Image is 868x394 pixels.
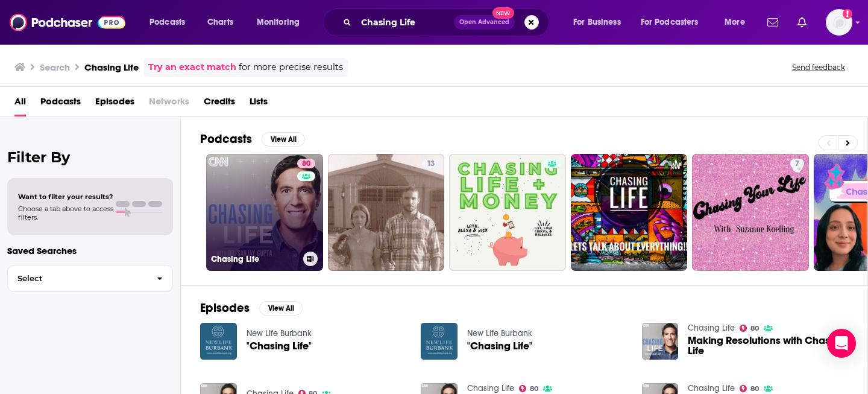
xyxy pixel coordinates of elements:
span: Logged in as jgarciaampr [826,9,852,36]
h2: Filter By [7,148,173,166]
a: New Life Burbank [467,328,532,338]
button: Show profile menu [826,9,852,36]
span: 13 [427,158,435,170]
img: "Chasing Life" [421,323,458,360]
span: 80 [750,386,759,392]
button: open menu [633,13,716,32]
a: Chasing Life [467,383,514,393]
span: Select [8,275,147,282]
img: "Chasing Life" [200,323,237,360]
span: 7 [795,158,799,170]
span: For Podcasters [641,14,699,31]
span: Monitoring [257,14,300,31]
button: View All [262,132,305,147]
img: Podchaser - Follow, Share and Rate Podcasts [10,11,125,34]
a: 80 [519,385,538,392]
a: 13 [422,159,439,168]
button: open menu [565,13,636,32]
span: 80 [302,158,310,170]
span: More [725,14,745,31]
span: 80 [530,386,538,392]
a: "Chasing Life" [247,341,312,351]
button: open menu [716,13,760,32]
a: 80 [740,325,759,332]
a: 13 [328,154,445,271]
a: EpisodesView All [200,300,303,316]
a: Charts [200,13,241,32]
a: 80Chasing Life [206,154,323,271]
a: Lists [250,92,268,116]
span: Open Advanced [459,19,509,25]
a: All [14,92,26,116]
a: "Chasing Life" [467,341,532,351]
button: open menu [141,13,201,32]
span: New [492,7,514,19]
svg: Add a profile image [843,9,852,19]
a: Chasing Life [688,323,735,333]
span: Want to filter your results? [18,192,113,201]
div: Search podcasts, credits, & more... [335,8,561,36]
h3: Search [40,62,70,73]
a: Podcasts [40,92,81,116]
button: Open AdvancedNew [454,15,515,30]
img: Making Resolutions with Chasing Life [642,323,679,360]
a: Try an exact match [148,60,236,74]
a: Chasing Life [688,383,735,393]
span: For Business [573,14,621,31]
a: Episodes [95,92,134,116]
button: Send feedback [788,62,849,72]
span: for more precise results [239,60,343,74]
img: User Profile [826,9,852,36]
a: Credits [204,92,235,116]
span: Choose a tab above to access filters. [18,205,113,221]
span: Charts [207,14,233,31]
p: Saved Searches [7,245,173,256]
a: 80 [740,385,759,392]
button: View All [259,301,303,316]
h2: Episodes [200,300,250,316]
h3: Chasing Life [211,254,298,264]
span: Podcasts [149,14,185,31]
a: 7 [790,159,804,168]
input: Search podcasts, credits, & more... [356,13,454,32]
h2: Podcasts [200,132,252,147]
a: 80 [297,159,315,168]
span: Networks [149,92,189,116]
a: 7 [692,154,809,271]
a: Making Resolutions with Chasing Life [688,335,848,356]
a: New Life Burbank [247,328,312,338]
a: Show notifications dropdown [793,12,811,33]
a: Show notifications dropdown [763,12,783,33]
button: open menu [248,13,315,32]
a: PodcastsView All [200,132,305,147]
div: Open Intercom Messenger [827,329,856,358]
button: Select [7,265,173,292]
span: 80 [750,326,759,331]
h3: Chasing Life [84,62,139,73]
